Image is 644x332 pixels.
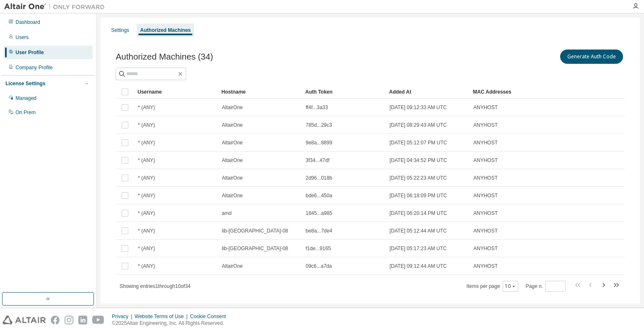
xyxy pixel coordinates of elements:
span: * (ANY) [138,210,155,217]
span: [DATE] 05:12:44 AM UTC [390,227,447,234]
img: linkedin.svg [78,316,87,324]
span: AltairOne [222,122,243,128]
span: * (ANY) [138,104,155,111]
span: * (ANY) [138,122,155,128]
div: User Profile [16,49,44,56]
span: [DATE] 06:18:09 PM UTC [390,192,447,199]
span: 785d...29c3 [306,122,332,128]
span: Items per page [467,281,518,292]
div: Authorized Machines [140,27,191,34]
span: AltairOne [222,263,243,269]
span: * (ANY) [138,175,155,181]
span: ANYHOST [473,227,498,234]
div: Privacy [112,313,135,320]
div: Managed [16,95,36,102]
p: © 2025 Altair Engineering, Inc. All Rights Reserved. [112,320,231,327]
span: AltairOne [222,192,243,199]
span: AltairOne [222,157,243,164]
span: ANYHOST [473,210,498,217]
span: 3f34...47df [306,157,330,164]
div: Auth Token [305,85,382,99]
span: be8a...7de4 [306,227,332,234]
span: Authorized Machines (34) [116,52,213,62]
span: AltairOne [222,104,243,111]
span: lib-[GEOGRAPHIC_DATA]-08 [222,245,288,252]
span: [DATE] 04:34:52 PM UTC [390,157,447,164]
img: Altair One [4,3,109,11]
span: Showing entries 1 through 10 of 34 [119,283,191,289]
div: Added At [389,85,466,99]
span: 1845...a985 [306,210,332,217]
span: ANYHOST [473,104,498,111]
span: ANYHOST [473,175,498,181]
span: * (ANY) [138,192,155,199]
span: ANYHOST [473,263,498,269]
span: * (ANY) [138,263,155,269]
button: Generate Auth Code [560,50,623,64]
span: * (ANY) [138,157,155,164]
img: instagram.svg [65,316,73,324]
div: Cookie Consent [190,313,231,320]
span: [DATE] 09:12:33 AM UTC [390,104,447,111]
div: Hostname [221,85,299,99]
div: Dashboard [16,19,40,26]
span: * (ANY) [138,139,155,146]
div: Users [16,34,29,41]
span: [DATE] 05:22:23 AM UTC [390,175,447,181]
span: Page n. [526,281,566,292]
span: bde6...450a [306,192,332,199]
span: [DATE] 06:20:14 PM UTC [390,210,447,217]
div: License Settings [5,80,45,87]
span: * (ANY) [138,245,155,252]
span: * (ANY) [138,227,155,234]
span: ANYHOST [473,122,498,128]
span: 2d96...018b [306,175,332,181]
span: AltairOne [222,175,243,181]
span: ANYHOST [473,139,498,146]
span: 9e8a...8899 [306,139,332,146]
span: f1de...9165 [306,245,331,252]
span: [DATE] 08:29:43 AM UTC [390,122,447,128]
div: On Prem [16,109,36,116]
div: Company Profile [16,64,53,71]
div: Website Terms of Use [135,313,190,320]
span: [DATE] 05:12:07 PM UTC [390,139,447,146]
span: 09c6...a7da [306,263,332,269]
img: facebook.svg [51,316,60,324]
div: Settings [111,27,129,34]
span: ff4f...3a33 [306,104,328,111]
span: amd [222,210,231,217]
button: 10 [505,283,516,290]
img: youtube.svg [92,316,104,324]
div: MAC Addresses [473,85,532,99]
span: ANYHOST [473,192,498,199]
img: altair_logo.svg [3,316,46,324]
div: Username [138,85,215,99]
span: lib-[GEOGRAPHIC_DATA]-08 [222,227,288,234]
span: [DATE] 09:12:44 AM UTC [390,263,447,269]
span: AltairOne [222,139,243,146]
span: ANYHOST [473,245,498,252]
span: ANYHOST [473,157,498,164]
span: [DATE] 05:17:23 AM UTC [390,245,447,252]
